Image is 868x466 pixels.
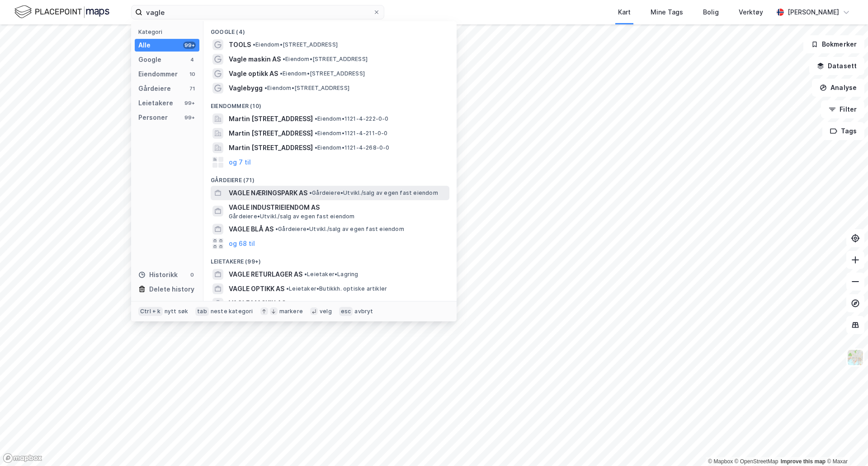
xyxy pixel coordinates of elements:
[229,238,255,249] button: og 68 til
[229,68,278,79] span: Vagle optikk AS
[211,308,253,315] div: neste kategori
[283,56,368,63] span: Eiendom • [STREET_ADDRESS]
[822,122,864,140] button: Tags
[229,113,313,124] span: Martin [STREET_ADDRESS]
[138,269,178,280] div: Historikk
[315,115,317,122] span: •
[280,70,283,77] span: •
[803,35,864,53] button: Bokmerker
[264,85,349,92] span: Eiendom • [STREET_ADDRESS]
[229,83,263,94] span: Vaglebygg
[229,213,355,220] span: Gårdeiere • Utvikl./salg av egen fast eiendom
[735,458,778,465] a: OpenStreetMap
[812,79,864,97] button: Analyse
[823,423,868,466] div: Kontrollprogram for chat
[189,56,196,63] div: 4
[708,458,733,465] a: Mapbox
[229,202,446,213] span: VAGLE INDUSTRIEIENDOM AS
[315,130,388,137] span: Eiendom • 1121-4-211-0-0
[203,21,457,38] div: Google (4)
[229,142,313,153] span: Martin [STREET_ADDRESS]
[279,308,303,315] div: markere
[618,7,631,18] div: Kart
[304,271,307,278] span: •
[280,70,365,77] span: Eiendom • [STREET_ADDRESS]
[339,307,353,316] div: esc
[286,285,289,292] span: •
[288,300,355,307] span: Leietaker • Grunnarbeid
[138,28,199,35] div: Kategori
[354,308,373,315] div: avbryt
[823,423,868,466] iframe: Chat Widget
[847,349,864,366] img: Z
[138,307,163,316] div: Ctrl + k
[138,40,151,51] div: Alle
[189,85,196,92] div: 71
[138,112,168,123] div: Personer
[286,285,387,292] span: Leietaker • Butikkh. optiske artikler
[138,98,173,108] div: Leietakere
[320,308,332,315] div: velg
[189,71,196,78] div: 10
[809,57,864,75] button: Datasett
[165,308,189,315] div: nytt søk
[275,226,404,233] span: Gårdeiere • Utvikl./salg av egen fast eiendom
[264,85,267,91] span: •
[788,7,839,18] div: [PERSON_NAME]
[195,307,209,316] div: tab
[703,7,719,18] div: Bolig
[229,269,302,280] span: VAGLE RETURLAGER AS
[821,100,864,118] button: Filter
[229,224,274,235] span: VAGLE BLÅ AS
[309,189,438,197] span: Gårdeiere • Utvikl./salg av egen fast eiendom
[183,42,196,49] div: 99+
[309,189,312,196] span: •
[283,56,285,62] span: •
[189,271,196,278] div: 0
[315,115,389,122] span: Eiendom • 1121-4-222-0-0
[149,284,194,295] div: Delete history
[229,157,251,168] button: og 7 til
[275,226,278,232] span: •
[229,298,286,309] span: VAGLE MASKIN AS
[315,144,390,151] span: Eiendom • 1121-4-268-0-0
[315,130,317,137] span: •
[142,5,373,19] input: Søk på adresse, matrikkel, gårdeiere, leietakere eller personer
[203,251,457,267] div: Leietakere (99+)
[138,83,171,94] div: Gårdeiere
[229,188,307,198] span: VAGLE NÆRINGSPARK AS
[651,7,683,18] div: Mine Tags
[315,144,317,151] span: •
[183,99,196,107] div: 99+
[14,4,109,20] img: logo.f888ab2527a4732fd821a326f86c7f29.svg
[229,283,284,294] span: VAGLE OPTIKK AS
[739,7,763,18] div: Verktøy
[3,453,42,463] a: Mapbox homepage
[138,69,178,80] div: Eiendommer
[229,54,281,65] span: Vagle maskin AS
[229,128,313,139] span: Martin [STREET_ADDRESS]
[229,39,251,50] span: TOOLS
[203,169,457,186] div: Gårdeiere (71)
[288,300,290,306] span: •
[203,95,457,112] div: Eiendommer (10)
[183,114,196,121] div: 99+
[253,41,338,48] span: Eiendom • [STREET_ADDRESS]
[138,54,161,65] div: Google
[304,271,359,278] span: Leietaker • Lagring
[253,41,255,48] span: •
[781,458,826,465] a: Improve this map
